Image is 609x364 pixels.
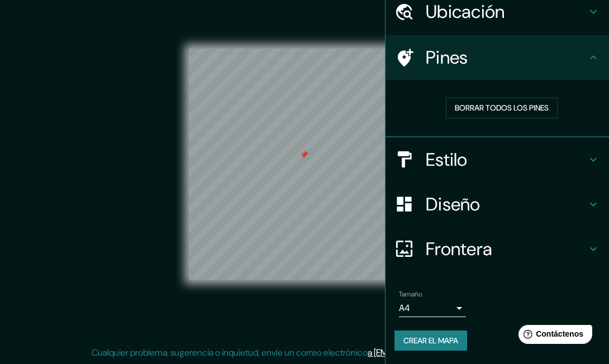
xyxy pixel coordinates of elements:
[386,35,609,80] div: Pines
[403,334,458,348] font: Crear el mapa
[399,289,422,299] label: Tamaño
[394,331,467,351] button: Crear el mapa
[92,346,513,360] p: Cualquier problema, sugerencia o inquietud, envíe un correo electrónico .
[426,1,587,23] h4: Ubicación
[386,137,609,182] div: Estilo
[446,98,558,118] button: Borrar todos los pines
[426,193,587,215] h4: Diseño
[368,347,512,358] a: a [EMAIL_ADDRESS][DOMAIN_NAME]
[455,101,549,115] font: Borrar todos los pines
[399,299,466,317] div: A4
[510,320,597,352] iframe: Help widget launcher
[386,227,609,271] div: Frontera
[189,49,420,280] canvas: Mapa
[426,46,587,69] h4: Pines
[426,149,587,171] h4: Estilo
[426,238,587,260] h4: Frontera
[386,182,609,227] div: Diseño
